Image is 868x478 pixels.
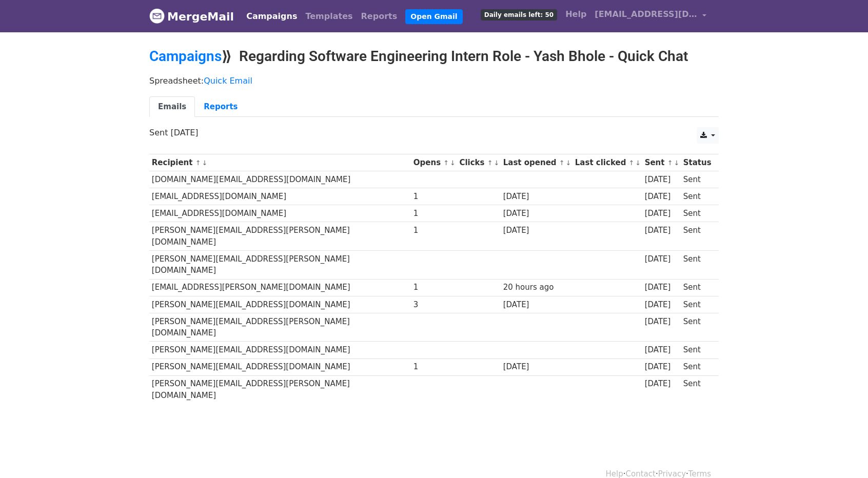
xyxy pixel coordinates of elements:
[645,361,679,373] div: [DATE]
[149,251,411,280] td: [PERSON_NAME][EMAIL_ADDRESS][PERSON_NAME][DOMAIN_NAME]
[503,282,570,293] div: 20 hours ago
[674,159,679,167] a: ↓
[561,4,590,25] a: Help
[645,208,679,220] div: [DATE]
[681,188,714,205] td: Sent
[645,191,679,203] div: [DATE]
[405,9,462,24] a: Open Gmail
[595,8,697,21] span: [EMAIL_ADDRESS][DOMAIN_NAME]
[629,159,635,167] a: ↑
[645,174,679,186] div: [DATE]
[413,299,455,311] div: 3
[149,375,411,404] td: [PERSON_NAME][EMAIL_ADDRESS][PERSON_NAME][DOMAIN_NAME]
[681,358,714,375] td: Sent
[149,358,411,375] td: [PERSON_NAME][EMAIL_ADDRESS][DOMAIN_NAME]
[202,159,207,167] a: ↓
[645,253,679,265] div: [DATE]
[667,159,673,167] a: ↑
[149,171,411,188] td: [DOMAIN_NAME][EMAIL_ADDRESS][DOMAIN_NAME]
[681,251,714,280] td: Sent
[645,225,679,236] div: [DATE]
[681,313,714,342] td: Sent
[195,96,246,117] a: Reports
[149,75,719,86] p: Spreadsheet:
[645,344,679,356] div: [DATE]
[681,205,714,222] td: Sent
[681,222,714,251] td: Sent
[357,6,402,27] a: Reports
[413,225,455,236] div: 1
[413,282,455,293] div: 1
[494,159,499,167] a: ↓
[149,279,411,296] td: [EMAIL_ADDRESS][PERSON_NAME][DOMAIN_NAME]
[503,299,570,311] div: [DATE]
[503,191,570,203] div: [DATE]
[413,191,455,203] div: 1
[149,296,411,313] td: [PERSON_NAME][EMAIL_ADDRESS][DOMAIN_NAME]
[195,159,201,167] a: ↑
[566,159,571,167] a: ↓
[149,222,411,251] td: [PERSON_NAME][EMAIL_ADDRESS][PERSON_NAME][DOMAIN_NAME]
[149,342,411,358] td: [PERSON_NAME][EMAIL_ADDRESS][DOMAIN_NAME]
[413,208,455,220] div: 1
[149,48,719,65] h2: ⟫ Regarding Software Engineering Intern Role - Yash Bhole - Quick Chat
[149,188,411,205] td: [EMAIL_ADDRESS][DOMAIN_NAME]
[681,342,714,358] td: Sent
[149,313,411,342] td: [PERSON_NAME][EMAIL_ADDRESS][PERSON_NAME][DOMAIN_NAME]
[242,6,301,27] a: Campaigns
[681,171,714,188] td: Sent
[443,159,449,167] a: ↑
[149,6,234,27] a: MergeMail
[149,96,195,117] a: Emails
[645,316,679,328] div: [DATE]
[645,378,679,390] div: [DATE]
[481,9,557,21] span: Daily emails left: 50
[204,76,252,86] a: Quick Email
[413,361,455,373] div: 1
[149,154,411,171] th: Recipient
[681,154,714,171] th: Status
[559,159,565,167] a: ↑
[149,8,165,24] img: MergeMail logo
[149,48,222,65] a: Campaigns
[503,225,570,236] div: [DATE]
[149,127,719,138] p: Sent [DATE]
[645,299,679,311] div: [DATE]
[487,159,493,167] a: ↑
[681,296,714,313] td: Sent
[503,208,570,220] div: [DATE]
[681,375,714,404] td: Sent
[645,282,679,293] div: [DATE]
[590,4,711,28] a: [EMAIL_ADDRESS][DOMAIN_NAME]
[450,159,456,167] a: ↓
[642,154,681,171] th: Sent
[501,154,573,171] th: Last opened
[457,154,501,171] th: Clicks
[301,6,357,27] a: Templates
[635,159,641,167] a: ↓
[477,4,561,25] a: Daily emails left: 50
[573,154,642,171] th: Last clicked
[411,154,457,171] th: Opens
[149,205,411,222] td: [EMAIL_ADDRESS][DOMAIN_NAME]
[503,361,570,373] div: [DATE]
[681,279,714,296] td: Sent
[817,429,868,478] iframe: Chat Widget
